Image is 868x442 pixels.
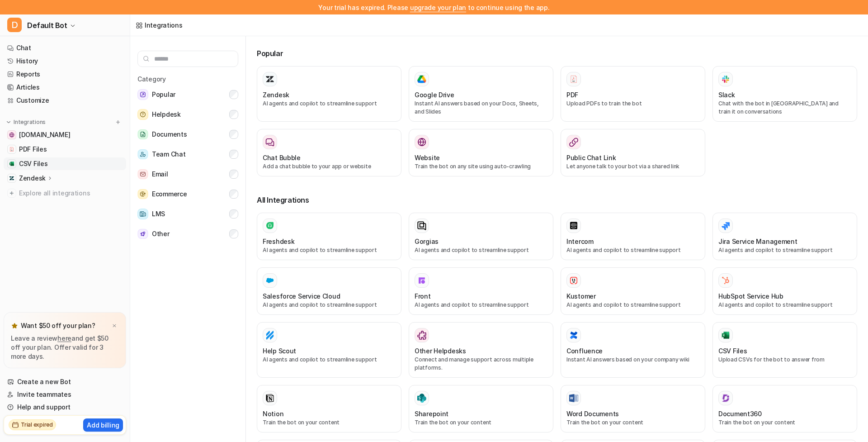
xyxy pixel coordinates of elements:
[409,385,553,432] button: SharepointSharepointTrain the bot on your content
[5,119,12,125] img: expand menu
[263,346,296,356] h3: Help Scout
[417,138,426,147] img: Website
[137,105,238,124] button: HelpdeskHelpdesk
[137,129,148,140] img: Documents
[409,322,553,378] button: Other HelpdesksOther HelpdesksConnect and manage support across multiple platforms.
[7,18,22,32] span: D
[4,118,48,127] button: Integrations
[263,246,396,254] p: AI agents and copilot to streamline support
[7,189,16,198] img: explore all integrations
[415,100,547,116] p: Instant AI answers based on your Docs, Sheets, and Slides
[409,267,553,315] button: FrontFrontAI agents and copilot to streamline support
[257,213,401,260] button: FreshdeskAI agents and copilot to streamline support
[721,74,730,84] img: Slack
[4,68,126,81] a: Reports
[718,100,851,116] p: Chat with the bot in [GEOGRAPHIC_DATA] and train it on conversations
[566,100,699,108] p: Upload PDFs to train the bot
[718,346,747,356] h3: CSV Files
[718,237,797,246] h3: Jira Service Management
[263,356,396,364] p: AI agents and copilot to streamline support
[712,66,857,122] button: SlackSlackChat with the bot in [GEOGRAPHIC_DATA] and train it on conversations
[136,20,183,30] a: Integrations
[4,401,126,413] a: Help and support
[566,418,699,427] p: Train the bot on your content
[409,129,553,176] button: WebsiteWebsiteTrain the bot on any site using auto-crawling
[112,323,117,329] img: x
[569,276,578,285] img: Kustomer
[712,322,857,378] button: CSV FilesCSV FilesUpload CSVs for the bot to answer from
[9,161,14,166] img: CSV Files
[137,145,238,163] button: Team ChatTeam Chat
[415,301,547,309] p: AI agents and copilot to streamline support
[257,66,401,122] button: ZendeskAI agents and copilot to streamline support
[137,89,148,100] img: Popular
[718,291,783,301] h3: HubSpot Service Hub
[4,375,126,388] a: Create a new Bot
[415,346,466,356] h3: Other Helpdesks
[14,119,46,126] p: Integrations
[566,153,616,162] h3: Public Chat Link
[417,276,426,285] img: Front
[566,356,699,364] p: Instant AI answers based on your company wiki
[561,213,705,260] button: IntercomAI agents and copilot to streamline support
[137,74,238,84] h5: Category
[11,322,18,329] img: star
[566,237,594,246] h3: Intercom
[19,159,47,168] span: CSV Files
[712,267,857,315] button: HubSpot Service HubHubSpot Service HubAI agents and copilot to streamline support
[137,225,238,243] button: OtherOther
[263,237,294,246] h3: Freshdesk
[9,132,14,138] img: extraliebe.de
[566,246,699,254] p: AI agents and copilot to streamline support
[145,20,183,30] div: Integrations
[4,55,126,67] a: History
[721,331,730,340] img: CSV Files
[721,276,730,285] img: HubSpot Service Hub
[718,301,851,309] p: AI agents and copilot to streamline support
[265,331,274,340] img: Help Scout
[263,291,340,301] h3: Salesforce Service Cloud
[561,267,705,315] button: KustomerKustomerAI agents and copilot to streamline support
[4,128,126,141] a: extraliebe.de[DOMAIN_NAME]
[137,165,238,183] button: EmailEmail
[566,291,596,301] h3: Kustomer
[4,94,126,107] a: Customize
[718,409,762,418] h3: Document360
[152,129,187,140] span: Documents
[4,187,126,200] a: Explore all integrations
[263,90,289,100] h3: Zendesk
[409,213,553,260] button: GorgiasAI agents and copilot to streamline support
[409,66,553,122] button: Google DriveGoogle DriveInstant AI answers based on your Docs, Sheets, and Slides
[263,409,283,418] h3: Notion
[257,385,401,432] button: NotionNotionTrain the bot on your content
[257,129,401,176] button: Chat BubbleAdd a chat bubble to your app or website
[410,4,466,11] a: upgrade your plan
[87,420,119,430] p: Add billing
[21,421,53,429] h2: Trial expired
[415,153,440,162] h3: Website
[417,394,426,403] img: Sharepoint
[263,418,396,427] p: Train the bot on your content
[19,174,46,183] p: Zendesk
[137,185,238,203] button: EcommerceEcommerce
[137,149,148,160] img: Team Chat
[257,48,857,59] h3: Popular
[19,186,123,200] span: Explore all integrations
[152,228,170,239] span: Other
[566,90,578,100] h3: PDF
[4,81,126,94] a: Articles
[115,119,121,125] img: menu_add.svg
[57,334,71,342] a: here
[83,418,123,432] button: Add billing
[417,331,426,340] img: Other Helpdesks
[4,143,126,156] a: PDF FilesPDF Files
[569,75,578,83] img: PDF
[263,153,301,162] h3: Chat Bubble
[263,301,396,309] p: AI agents and copilot to streamline support
[718,418,851,427] p: Train the bot on your content
[561,66,705,122] button: PDFPDFUpload PDFs to train the bot
[152,149,185,160] span: Team Chat
[721,394,730,403] img: Document360
[257,195,857,205] h3: All Integrations
[417,75,426,83] img: Google Drive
